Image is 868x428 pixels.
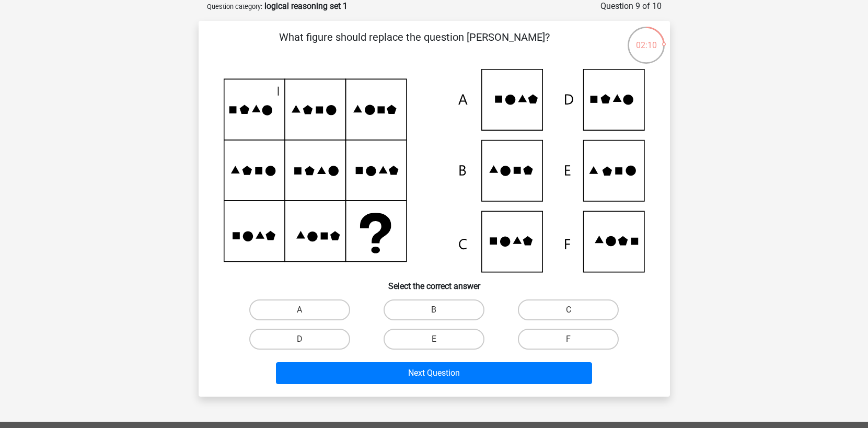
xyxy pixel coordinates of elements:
button: Next Question [276,362,592,384]
label: B [384,299,484,320]
small: Question category: [207,3,262,10]
label: E [384,329,484,350]
strong: logical reasoning set 1 [264,1,348,11]
h6: Select the correct answer [215,273,653,291]
p: What figure should replace the question [PERSON_NAME]? [215,29,614,61]
div: 02:10 [627,26,666,52]
label: F [518,329,619,350]
label: A [249,299,350,320]
label: C [518,299,619,320]
label: D [249,329,350,350]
